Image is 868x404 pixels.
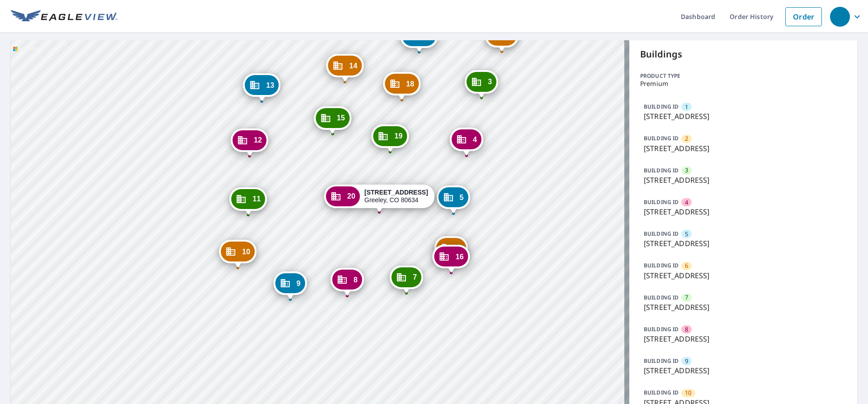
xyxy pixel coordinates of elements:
[364,189,428,196] strong: [STREET_ADDRESS]
[266,82,274,89] span: 13
[685,293,688,302] span: 7
[644,103,679,110] p: BUILDING ID
[456,253,464,260] span: 16
[644,230,679,238] p: BUILDING ID
[364,189,428,204] div: Greeley, CO 80634
[395,133,403,139] span: 19
[349,62,357,69] span: 14
[644,294,679,301] p: BUILDING ID
[685,134,688,143] span: 2
[685,230,688,238] span: 5
[390,266,423,294] div: Dropped pin, building 7, Commercial property, 3950 W 12th St Greeley, CO 80634
[406,81,414,87] span: 18
[644,261,679,269] p: BUILDING ID
[644,333,843,344] p: [STREET_ADDRESS]
[231,128,269,157] div: Dropped pin, building 12, Commercial property, 3950 W 12th St Greeley, CO 80634
[644,134,679,142] p: BUILDING ID
[685,261,688,270] span: 6
[354,276,358,283] span: 8
[330,268,364,296] div: Dropped pin, building 8, Commercial property, 3950 W 12th St Greeley, CO 80634
[473,136,477,143] span: 4
[372,124,409,152] div: Dropped pin, building 19, Commercial property, 3950 W 12th St Greeley, CO 80634
[644,111,843,122] p: [STREET_ADDRESS]
[297,280,301,287] span: 9
[457,244,461,251] span: 6
[274,271,307,299] div: Dropped pin, building 9, Commercial property, 3950 W 12th St Greeley, CO 80634
[644,238,843,249] p: [STREET_ADDRESS]
[644,206,843,217] p: [STREET_ADDRESS]
[685,389,691,397] span: 10
[644,175,843,185] p: [STREET_ADDRESS]
[219,240,256,268] div: Dropped pin, building 10, Commercial property, 3950 W 12th St Greeley, CO 80634
[460,194,464,201] span: 5
[326,54,363,82] div: Dropped pin, building 14, Commercial property, 3950 W 12th St Greeley, CO 80634
[437,185,470,214] div: Dropped pin, building 5, Commercial property, 3950 W 12th St Greeley, CO 80634
[324,185,434,213] div: Dropped pin, building 20, Commercial property, 3950 W 12th St Greeley, CO 80634
[644,365,843,376] p: [STREET_ADDRESS]
[644,270,843,281] p: [STREET_ADDRESS]
[785,7,822,26] a: Order
[644,198,679,206] p: BUILDING ID
[434,236,467,264] div: Dropped pin, building 6, Commercial property, 3950 W 12th St Greeley, CO 80634
[450,128,483,156] div: Dropped pin, building 4, Commercial property, 3950 W 12th St Greeley, CO 80634
[685,166,688,175] span: 3
[644,325,679,333] p: BUILDING ID
[465,70,498,98] div: Dropped pin, building 3, Commercial property, 3950 W 12th St Greeley, CO 80634
[644,166,679,174] p: BUILDING ID
[11,10,118,24] img: EV Logo
[254,137,262,143] span: 12
[253,195,261,202] span: 11
[337,114,345,121] span: 15
[644,389,679,396] p: BUILDING ID
[685,198,688,207] span: 4
[644,357,679,365] p: BUILDING ID
[685,325,688,334] span: 8
[413,274,417,280] span: 7
[433,245,470,273] div: Dropped pin, building 16, Commercial property, 3950 W 12th St Greeley, CO 80634
[640,72,846,80] p: Product type
[383,72,420,100] div: Dropped pin, building 18, Commercial property, 3950 W 12th St Greeley, CO 80634
[488,78,492,85] span: 3
[243,73,281,101] div: Dropped pin, building 13, Commercial property, 3950 W 12th St Greeley, CO 80634
[644,143,843,154] p: [STREET_ADDRESS]
[644,302,843,313] p: [STREET_ADDRESS]
[685,103,688,111] span: 1
[242,248,250,255] span: 10
[314,106,351,134] div: Dropped pin, building 15, Commercial property, 3950 W 12th St Greeley, CO 80634
[640,48,846,61] p: Buildings
[347,193,355,200] span: 20
[230,187,267,215] div: Dropped pin, building 11, Commercial property, 3950 W 12th St Greeley, CO 80634
[685,357,688,366] span: 9
[640,80,846,87] p: Premium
